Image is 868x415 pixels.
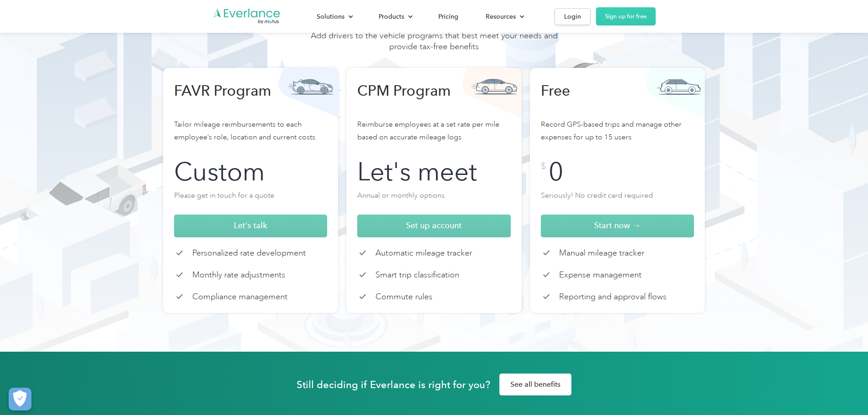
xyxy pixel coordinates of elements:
span: Set up account [406,220,462,230]
h3: FAVR Program [174,82,293,118]
div: Solutions [308,9,360,25]
p: Compliance management [192,292,288,302]
p: Reporting and approval flows [559,292,667,302]
input: Submit [157,82,216,102]
div: Resources [486,11,516,22]
div: 0 [549,162,563,182]
a: Set up account [357,215,511,237]
div: $ [541,162,546,171]
a: See all benefits [499,374,571,395]
p: Tailor mileage reimbursements to each employee’s role, location and current costs [174,118,328,151]
h3: Free [541,82,659,118]
p: Annual or monthly options [357,189,511,207]
h3: CPM Program [357,82,476,118]
p: Smart trip classification [375,270,459,280]
button: Cookies Settings [9,388,31,410]
div: Custom [174,162,265,182]
p: Personalized rate development [192,248,306,258]
p: Record GPS-based trips and manage other expenses for up to 15 users [541,118,694,151]
a: Pricing [429,9,467,25]
p: Manual mileage tracker [559,248,644,258]
p: Automatic mileage tracker [375,248,472,258]
p: Seriously! No credit card required [541,189,694,207]
div: Solutions [317,11,344,22]
p: Please get in touch for a quote [174,189,328,207]
a: Start now → [541,215,694,237]
span: Let's talk [234,220,267,230]
div: Let's meet [357,162,477,182]
div: Products [379,11,404,22]
div: Still deciding if Everlance is right for you? [297,378,490,391]
div: Resources [477,9,532,25]
div: Login [564,11,581,22]
a: Let's talk [174,215,328,237]
p: Monthly rate adjustments [192,270,285,280]
a: Go to homepage [213,8,281,25]
p: Commute rules [375,292,432,302]
span: Start now → [594,220,641,230]
a: Login [555,8,591,25]
p: Reimburse employees at a set rate per mile based on accurate mileage logs [357,118,511,151]
a: Sign up for free [596,7,656,26]
div: Add drivers to the vehicle programs that best meet your needs and provide tax-free benefits [298,30,571,61]
div: Products [370,9,420,25]
div: Pricing [438,11,458,22]
p: Expense management [559,270,642,280]
input: Submit [157,120,216,139]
